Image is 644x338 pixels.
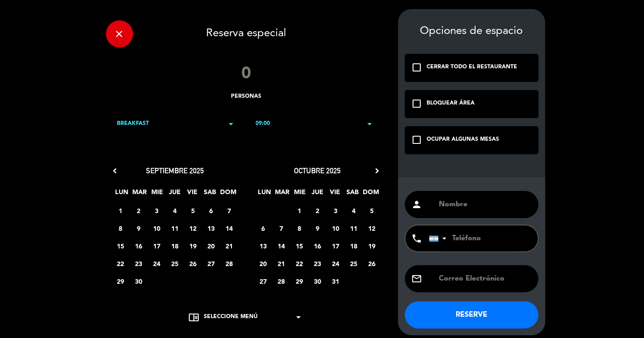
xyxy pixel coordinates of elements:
[204,203,219,218] span: 6
[222,256,237,271] span: 28
[222,221,237,236] span: 14
[328,203,343,218] span: 3
[427,99,475,108] div: BLOQUEAR ÁREA
[204,238,219,253] span: 20
[113,256,128,271] span: 22
[222,238,237,253] span: 21
[149,256,164,271] span: 24
[427,63,518,72] div: CERRAR TODO EL RESTAURANTE
[222,203,237,218] span: 7
[186,221,201,236] span: 12
[292,238,307,253] span: 15
[219,61,274,88] input: 0
[412,98,423,109] i: check_box_outline_blank
[204,256,219,271] span: 27
[373,166,382,176] i: chevron_right
[114,29,125,39] i: close
[292,221,307,236] span: 8
[365,203,380,218] span: 5
[365,221,380,236] span: 12
[256,221,271,236] span: 6
[131,221,146,236] span: 9
[412,233,423,244] i: phone
[328,187,343,202] span: VIE
[429,225,529,252] input: Teléfono
[275,187,290,202] span: MAR
[328,221,343,236] span: 10
[292,256,307,271] span: 22
[168,221,183,236] span: 11
[365,119,375,129] i: arrow_drop_down
[256,238,271,253] span: 13
[346,187,360,202] span: SAB
[186,256,201,271] span: 26
[328,238,343,253] span: 17
[256,119,270,129] span: 09:00
[274,238,289,253] span: 14
[113,238,128,253] span: 15
[346,256,361,271] span: 25
[257,187,272,202] span: LUN
[168,187,183,202] span: JUE
[146,166,204,175] span: septiembre 2025
[113,221,128,236] span: 8
[149,203,164,218] span: 3
[292,203,307,218] span: 1
[131,274,146,289] span: 30
[188,312,199,323] i: chrome_reader_mode
[293,312,304,323] i: arrow_drop_down
[226,119,237,129] i: arrow_drop_down
[99,9,394,56] div: Reserva especial
[231,92,261,101] span: personas
[256,256,271,271] span: 20
[149,238,164,253] span: 17
[365,238,380,253] span: 19
[274,256,289,271] span: 21
[412,199,423,210] i: person
[274,274,289,289] span: 28
[405,301,538,328] button: RESERVE
[293,187,308,202] span: MIE
[363,187,378,202] span: DOM
[405,25,538,38] div: Opciones de espacio
[117,119,149,129] span: BREAKFAST
[185,187,200,202] span: VIE
[132,187,147,202] span: MAR
[111,166,120,176] i: chevron_left
[149,221,164,236] span: 10
[274,221,289,236] span: 7
[113,274,128,289] span: 29
[113,203,128,218] span: 1
[310,238,325,253] span: 16
[168,203,183,218] span: 4
[310,203,325,218] span: 2
[131,238,146,253] span: 16
[427,135,500,144] div: OCUPAR ALGUNAS MESAS
[186,203,201,218] span: 5
[131,256,146,271] span: 23
[294,166,341,175] span: octubre 2025
[131,203,146,218] span: 2
[412,273,423,284] i: email
[328,256,343,271] span: 24
[204,221,219,236] span: 13
[203,187,218,202] span: SAB
[310,221,325,236] span: 9
[412,134,423,145] i: check_box_outline_blank
[429,226,450,251] div: Argentina: +54
[310,256,325,271] span: 23
[256,274,271,289] span: 27
[438,272,532,285] input: Correo Electrónico
[365,256,380,271] span: 26
[346,221,361,236] span: 11
[412,62,423,73] i: check_box_outline_blank
[292,274,307,289] span: 29
[328,274,343,289] span: 31
[150,187,165,202] span: MIE
[438,198,532,211] input: Nombre
[115,187,130,202] span: LUN
[310,274,325,289] span: 30
[168,238,183,253] span: 18
[204,313,258,322] span: Seleccione Menú
[168,256,183,271] span: 25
